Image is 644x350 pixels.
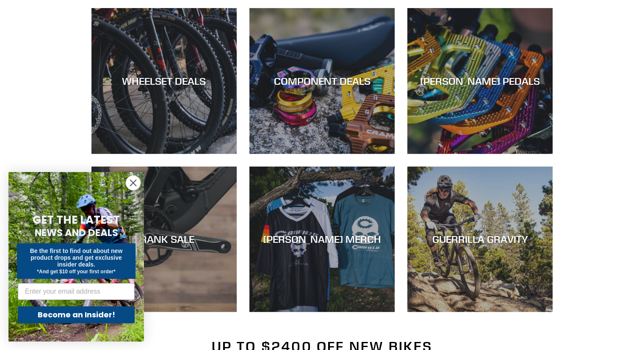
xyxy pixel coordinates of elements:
div: WHEELSET DEALS [91,75,237,87]
span: GET THE LATEST [33,212,120,228]
span: Be the first to find out about new product drops and get exclusive insider deals. [30,247,123,268]
div: COMPONENT DEALS [249,75,395,87]
a: CRANK SALE [91,167,237,312]
a: WHEELSET DEALS [91,8,237,153]
span: NEWS AND DEALS [35,226,118,239]
button: Close dialog [126,175,141,190]
a: GUERRILLA GRAVITY [407,167,553,312]
div: [PERSON_NAME] PEDALS [407,75,553,87]
input: Enter your email address [18,283,135,300]
a: [PERSON_NAME] MERCH [249,167,395,312]
a: COMPONENT DEALS [249,8,395,153]
div: GUERRILLA GRAVITY [407,233,553,245]
div: CRANK SALE [91,233,237,245]
button: Become an Insider! [18,306,135,323]
div: [PERSON_NAME] MERCH [249,233,395,245]
a: [PERSON_NAME] PEDALS [407,8,553,153]
span: *And get $10 off your first order* [37,269,115,275]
